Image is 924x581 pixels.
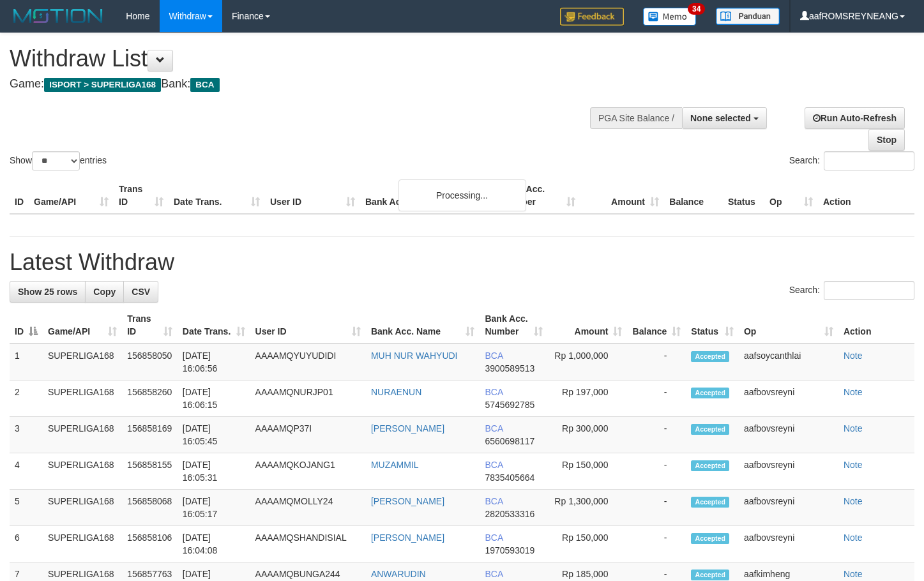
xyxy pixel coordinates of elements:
[485,532,503,543] span: BCA
[250,307,366,343] th: User ID: activate to sort column ascending
[844,569,863,579] a: Note
[85,281,124,303] a: Copy
[122,381,178,417] td: 156858260
[627,343,686,381] td: -
[32,151,80,170] select: Showentries
[691,570,729,580] span: Accepted
[43,490,122,526] td: SUPERLIGA168
[10,453,43,490] td: 4
[178,490,250,526] td: [DATE] 16:05:17
[398,179,526,211] div: Processing...
[691,533,729,544] span: Accepted
[480,307,547,343] th: Bank Acc. Number: activate to sort column ascending
[250,526,366,562] td: AAAAMQSHANDISIAL
[122,490,178,526] td: 156858068
[29,177,114,214] th: Game/API
[371,423,444,434] a: [PERSON_NAME]
[122,417,178,453] td: 156858169
[10,177,29,214] th: ID
[824,281,914,300] input: Search:
[723,177,764,214] th: Status
[122,343,178,381] td: 156858050
[10,307,43,343] th: ID: activate to sort column descending
[627,490,686,526] td: -
[844,496,863,506] a: Note
[691,424,729,435] span: Accepted
[371,351,458,361] a: MUH NUR WAHYUDI
[93,287,116,297] span: Copy
[371,460,419,470] a: MUZAMMIL
[485,387,503,397] span: BCA
[371,387,421,397] a: NURAENUN
[844,387,863,397] a: Note
[548,343,628,381] td: Rp 1,000,000
[10,151,107,170] label: Show entries
[123,281,158,303] a: CSV
[548,307,628,343] th: Amount: activate to sort column ascending
[627,453,686,490] td: -
[485,472,534,483] span: Copy 7835405664 to clipboard
[485,496,503,506] span: BCA
[844,351,863,361] a: Note
[10,417,43,453] td: 3
[485,423,503,434] span: BCA
[169,177,265,214] th: Date Trans.
[178,381,250,417] td: [DATE] 16:06:15
[43,453,122,490] td: SUPERLIGA168
[485,509,534,519] span: Copy 2820533316 to clipboard
[739,453,838,490] td: aafbovsreyni
[43,417,122,453] td: SUPERLIGA168
[371,496,444,506] a: [PERSON_NAME]
[739,307,838,343] th: Op: activate to sort column ascending
[114,177,169,214] th: Trans ID
[739,490,838,526] td: aafbovsreyni
[682,107,767,129] button: None selected
[818,177,914,214] th: Action
[10,381,43,417] td: 2
[548,417,628,453] td: Rp 300,000
[250,417,366,453] td: AAAAMQP37I
[739,526,838,562] td: aafbovsreyni
[366,307,480,343] th: Bank Acc. Name: activate to sort column ascending
[371,532,444,543] a: [PERSON_NAME]
[43,381,122,417] td: SUPERLIGA168
[10,490,43,526] td: 5
[789,281,914,300] label: Search:
[838,307,914,343] th: Action
[122,453,178,490] td: 156858155
[548,490,628,526] td: Rp 1,300,000
[250,453,366,490] td: AAAAMQKOJANG1
[178,343,250,381] td: [DATE] 16:06:56
[10,526,43,562] td: 6
[250,490,366,526] td: AAAAMQMOLLY24
[485,460,503,470] span: BCA
[485,545,534,555] span: Copy 1970593019 to clipboard
[132,287,150,297] span: CSV
[178,307,250,343] th: Date Trans.: activate to sort column ascending
[178,453,250,490] td: [DATE] 16:05:31
[627,417,686,453] td: -
[764,177,818,214] th: Op
[580,177,664,214] th: Amount
[627,381,686,417] td: -
[10,46,603,72] h1: Withdraw List
[560,8,624,26] img: Feedback.jpg
[190,78,219,92] span: BCA
[691,388,729,398] span: Accepted
[688,3,705,15] span: 34
[18,287,77,297] span: Show 25 rows
[178,417,250,453] td: [DATE] 16:05:45
[497,177,580,214] th: Bank Acc. Number
[122,526,178,562] td: 156858106
[178,526,250,562] td: [DATE] 16:04:08
[664,177,723,214] th: Balance
[844,532,863,543] a: Note
[485,351,503,361] span: BCA
[250,381,366,417] td: AAAAMQNURJP01
[548,381,628,417] td: Rp 197,000
[716,8,780,25] img: panduan.png
[739,343,838,381] td: aafsoycanthlai
[690,113,751,123] span: None selected
[844,423,863,434] a: Note
[627,526,686,562] td: -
